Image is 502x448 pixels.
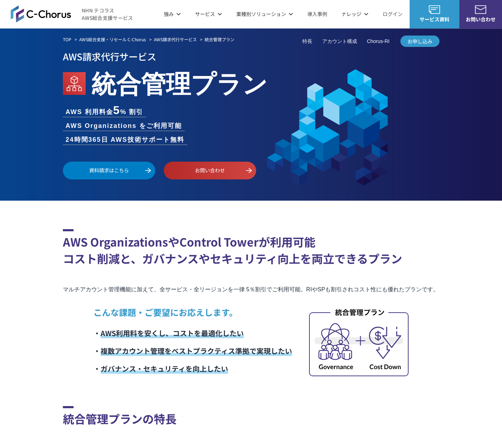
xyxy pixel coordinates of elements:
a: AWS総合支援サービス C-ChorusNHN テコラスAWS総合支援サービス [11,5,133,22]
a: 導入事例 [307,10,327,18]
span: サービス資料 [410,16,459,23]
img: 統合管理プラン_内容イメージ [309,307,409,376]
span: 5 [113,104,120,117]
span: 複数アカウント管理をベストプラクティス準拠で実現したい [101,346,292,356]
li: ・ [93,324,292,342]
h2: 統合管理プランの特長 [63,406,439,427]
span: AWS利用料を安くし、コストを最適化したい [101,328,244,338]
p: マルチアカウント管理機能に加えて、全サービス・全リージョンを一律 5％割引でご利用可能。RIやSPも割引されコスト性にも優れたプランです。 [63,285,439,295]
a: TOP [63,36,71,43]
p: こんな課題・ご要望にお応えします。 [93,306,292,319]
span: NHN テコラス AWS総合支援サービス [82,7,133,22]
a: お申し込み [400,36,439,47]
img: AWS総合支援サービス C-Chorus サービス資料 [429,5,440,14]
a: お問い合わせ [164,162,256,179]
a: ログイン [383,10,403,18]
li: ・ [93,342,292,360]
a: AWS総合支援・リセール C-Chorus [79,36,146,43]
a: AWS請求代行サービス [154,36,197,43]
em: 統合管理プラン [205,36,234,42]
p: サービス [195,10,222,18]
p: 業種別ソリューション [236,10,293,18]
img: AWS総合支援サービス C-Chorus [11,5,71,22]
span: お申し込み [400,38,439,45]
span: お問い合わせ [459,16,502,23]
li: AWS Organizations をご利用可能 [63,121,185,131]
p: 強み [164,10,181,18]
a: 資料請求はこちら [63,162,155,179]
h2: AWS OrganizationsやControl Towerが利用可能 コスト削減と、ガバナンスやセキュリティ向上を両立できるプラン [63,229,439,267]
img: AWS Organizations [63,72,86,95]
em: 統合管理プラン [91,64,268,100]
li: 24時間365日 AWS技術サポート無料 [63,135,187,145]
p: ナレッジ [341,10,368,18]
a: 特長 [302,38,312,45]
li: ・ [93,360,292,378]
span: ガバナンス・セキュリティを向上したい [101,363,228,374]
p: AWS請求代行サービス [63,49,439,64]
a: アカウント構成 [322,38,357,45]
img: お問い合わせ [475,5,486,14]
a: Chorus-RI [367,38,390,45]
li: AWS 利用料金 % 割引 [63,104,146,117]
